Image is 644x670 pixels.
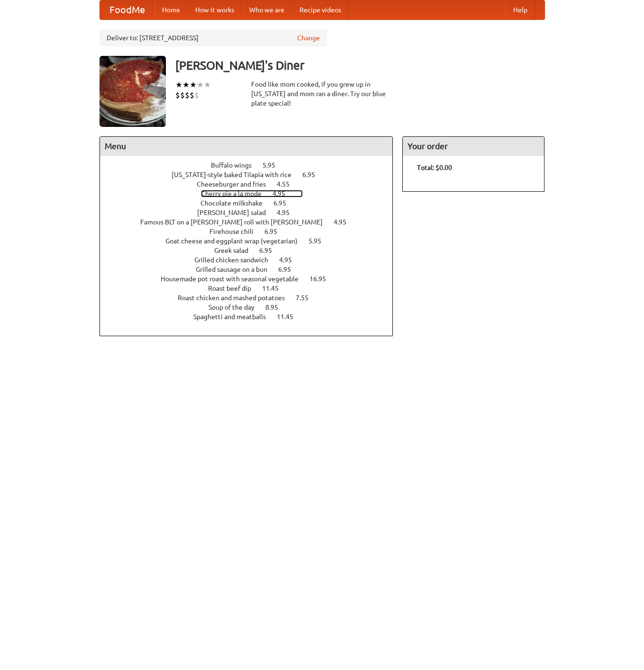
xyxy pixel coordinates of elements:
span: Buffalo wings [211,161,261,169]
span: Housemade pot roast with seasonal vegetable [161,275,308,283]
a: Buffalo wings 5.95 [211,161,293,169]
li: ★ [182,80,190,90]
a: How it works [188,0,242,19]
a: Cherry pie a la mode 4.95 [201,190,303,197]
a: Cheeseburger and fries 4.55 [197,180,307,188]
a: Firehouse chili 6.95 [209,228,295,235]
a: [PERSON_NAME] salad 4.95 [197,209,307,216]
li: $ [194,90,199,100]
a: [US_STATE]-style baked Tilapia with rice 6.95 [172,171,333,179]
span: Famous BLT on a [PERSON_NAME] roll with [PERSON_NAME] [140,218,332,226]
span: Soup of the day [209,304,264,311]
h3: [PERSON_NAME]'s Diner [175,56,545,75]
li: $ [190,90,194,100]
h4: Your order [403,137,544,156]
span: Roast chicken and mashed potatoes [178,294,294,302]
a: Housemade pot roast with seasonal vegetable 16.95 [161,275,344,283]
a: Grilled sausage on a bun 6.95 [196,266,308,273]
span: 4.55 [277,180,299,188]
li: $ [185,90,190,100]
a: Roast chicken and mashed potatoes 7.55 [178,294,326,302]
a: Help [506,0,535,19]
span: Grilled sausage on a bun [196,266,277,273]
h4: Menu [100,137,393,156]
li: $ [180,90,185,100]
span: 4.95 [279,256,301,264]
a: Who we are [242,0,292,19]
li: ★ [175,80,182,90]
a: Goat cheese and eggplant wrap (vegetarian) 5.95 [165,237,339,245]
span: 7.55 [296,294,318,302]
b: Total: $0.00 [417,164,452,171]
a: Soup of the day 8.95 [209,304,296,311]
span: 5.95 [308,237,331,245]
li: ★ [190,80,197,90]
div: Food like mom cooked, if you grew up in [US_STATE] and mom ran a diner. Try our blue plate special! [251,80,393,108]
span: 4.95 [334,218,356,226]
a: Recipe videos [292,0,349,19]
a: Change [297,33,320,43]
span: 16.95 [309,275,336,283]
span: Greek salad [214,247,258,254]
span: [PERSON_NAME] salad [197,209,275,216]
span: 8.95 [265,304,288,311]
a: Roast beef dip 11.45 [208,285,296,292]
span: Cheeseburger and fries [197,180,275,188]
a: FoodMe [100,0,154,19]
span: 11.45 [262,285,288,292]
span: 4.95 [277,209,299,216]
span: 6.95 [273,199,296,207]
span: Grilled chicken sandwich [194,256,278,264]
div: Deliver to: [STREET_ADDRESS] [100,29,327,46]
span: 4.95 [272,190,295,197]
span: Goat cheese and eggplant wrap (vegetarian) [165,237,307,245]
span: [US_STATE]-style baked Tilapia with rice [172,171,301,179]
span: 6.95 [259,247,281,254]
span: Roast beef dip [208,285,261,292]
span: Spaghetti and meatballs [193,313,275,321]
span: Chocolate milkshake [200,199,272,207]
a: Spaghetti and meatballs 11.45 [193,313,311,321]
li: $ [175,90,180,100]
a: Chocolate milkshake 6.95 [200,199,304,207]
img: angular.jpg [100,56,166,127]
li: ★ [197,80,204,90]
li: ★ [204,80,211,90]
span: 6.95 [302,171,325,179]
a: Home [154,0,188,19]
a: Famous BLT on a [PERSON_NAME] roll with [PERSON_NAME] 4.95 [140,218,364,226]
span: 6.95 [278,266,300,273]
span: 6.95 [264,228,287,235]
span: Firehouse chili [209,228,263,235]
span: 11.45 [277,313,303,321]
span: Cherry pie a la mode [201,190,271,197]
a: Grilled chicken sandwich 4.95 [194,256,309,264]
a: Greek salad 6.95 [214,247,290,254]
span: 5.95 [263,161,285,169]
